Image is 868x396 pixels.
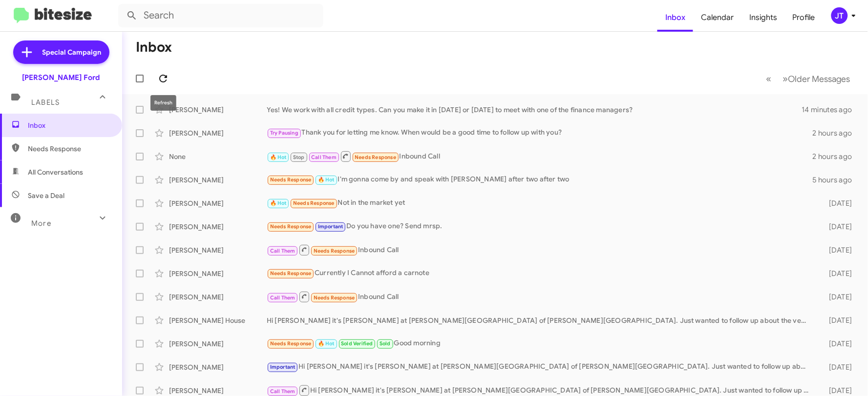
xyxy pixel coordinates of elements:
[814,269,860,278] div: [DATE]
[267,174,813,185] div: I'm gonna come by and speak with [PERSON_NAME] after two after two
[314,248,355,254] span: Needs Response
[831,7,848,24] div: JT
[169,105,267,115] div: [PERSON_NAME]
[13,40,109,64] a: Special Campaign
[267,338,814,349] div: Good morning
[169,222,267,232] div: [PERSON_NAME]
[741,3,785,32] a: Insights
[267,316,814,325] div: Hi [PERSON_NAME] it's [PERSON_NAME] at [PERSON_NAME][GEOGRAPHIC_DATA] of [PERSON_NAME][GEOGRAPHIC...
[380,340,391,347] span: Sold
[814,339,860,349] div: [DATE]
[270,295,296,301] span: Call Them
[270,200,287,206] span: 🔥 Hot
[293,200,335,206] span: Needs Response
[267,127,813,139] div: Thank you for letting me know. When would be a good time to follow up with you?
[355,154,396,160] span: Needs Response
[823,7,857,24] button: JT
[150,95,176,111] div: Refresh
[311,154,337,160] span: Call Them
[693,3,741,32] a: Calendar
[318,177,335,183] span: 🔥 Hot
[761,69,778,89] button: Previous
[814,362,860,372] div: [DATE]
[136,40,172,55] h1: Inbox
[318,340,335,347] span: 🔥 Hot
[802,105,860,115] div: 14 minutes ago
[270,364,296,370] span: Important
[267,198,814,209] div: Not in the market yet
[814,386,860,396] div: [DATE]
[814,316,860,325] div: [DATE]
[169,245,267,255] div: [PERSON_NAME]
[783,73,788,85] span: »
[814,245,860,255] div: [DATE]
[761,69,856,89] nav: Page navigation example
[267,150,813,162] div: Inbound Call
[169,175,267,185] div: [PERSON_NAME]
[657,3,693,32] a: Inbox
[766,73,772,85] span: «
[270,177,312,183] span: Needs Response
[31,98,60,107] span: Labels
[270,154,287,160] span: 🔥 Hot
[314,295,355,301] span: Needs Response
[813,152,860,161] div: 2 hours ago
[28,144,111,154] span: Needs Response
[42,47,102,57] span: Special Campaign
[267,221,814,232] div: Do you have one? Send mrsp.
[118,4,323,27] input: Search
[28,191,64,200] span: Save a Deal
[270,270,312,277] span: Needs Response
[169,362,267,372] div: [PERSON_NAME]
[293,154,305,160] span: Stop
[169,128,267,138] div: [PERSON_NAME]
[169,386,267,396] div: [PERSON_NAME]
[267,244,814,256] div: Inbound Call
[28,120,111,130] span: Inbox
[814,292,860,302] div: [DATE]
[785,3,823,32] a: Profile
[31,219,51,228] span: More
[270,388,296,395] span: Call Them
[169,269,267,278] div: [PERSON_NAME]
[270,130,298,136] span: Try Pausing
[169,316,267,325] div: [PERSON_NAME] House
[267,361,814,373] div: Hi [PERSON_NAME] it's [PERSON_NAME] at [PERSON_NAME][GEOGRAPHIC_DATA] of [PERSON_NAME][GEOGRAPHIC...
[318,223,343,230] span: Important
[267,291,814,303] div: Inbound Call
[267,105,802,115] div: Yes! We work with all credit types. Can you make it in [DATE] or [DATE] to meet with one of the f...
[814,222,860,232] div: [DATE]
[169,292,267,302] div: [PERSON_NAME]
[169,152,267,161] div: None
[270,340,312,347] span: Needs Response
[169,198,267,208] div: [PERSON_NAME]
[814,198,860,208] div: [DATE]
[28,167,83,177] span: All Conversations
[267,268,814,279] div: Currently I Cannot afford a carnote
[341,340,373,347] span: Sold Verified
[270,248,296,254] span: Call Them
[169,339,267,349] div: [PERSON_NAME]
[788,74,850,84] span: Older Messages
[777,69,856,89] button: Next
[22,73,100,82] div: [PERSON_NAME] Ford
[813,128,860,138] div: 2 hours ago
[270,223,312,230] span: Needs Response
[813,175,860,185] div: 5 hours ago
